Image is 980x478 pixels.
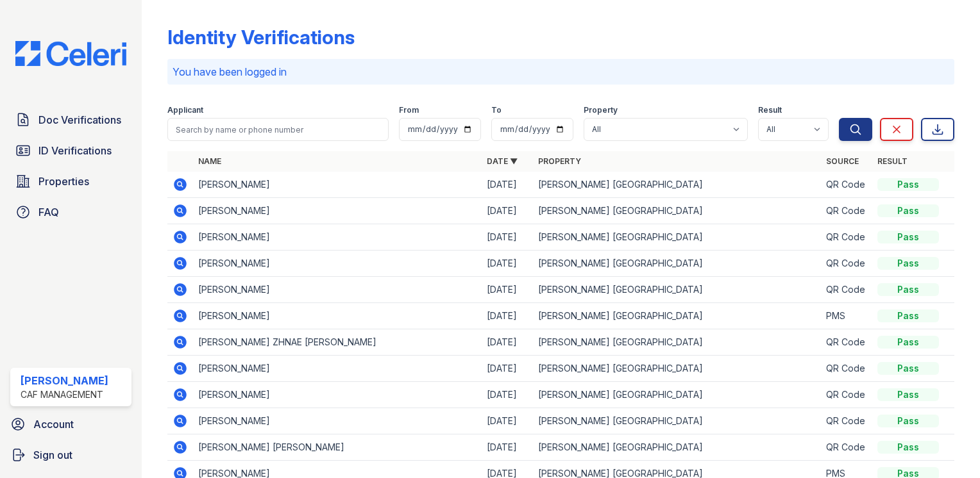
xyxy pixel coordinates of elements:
span: Sign out [33,447,72,463]
td: QR Code [821,224,872,251]
td: [PERSON_NAME] [193,172,481,198]
div: Pass [877,257,939,270]
a: Sign out [5,442,137,468]
a: ID Verifications [10,138,131,163]
td: [PERSON_NAME] [GEOGRAPHIC_DATA] [533,303,821,329]
td: [PERSON_NAME] [GEOGRAPHIC_DATA] [533,172,821,198]
a: Source [826,156,859,166]
td: [PERSON_NAME] [193,382,481,408]
div: Pass [877,441,939,454]
td: [PERSON_NAME] [GEOGRAPHIC_DATA] [533,251,821,277]
td: [DATE] [482,224,533,251]
span: FAQ [38,204,59,220]
td: [DATE] [482,198,533,224]
td: [DATE] [482,434,533,461]
td: [PERSON_NAME] [193,277,481,303]
p: You have been logged in [173,64,949,79]
a: FAQ [10,199,131,225]
a: Account [5,411,137,437]
td: QR Code [821,382,872,408]
td: QR Code [821,172,872,198]
img: CE_Logo_Blue-a8612792a0a2168367f1c8372b55b34899dd931a85d93a1a3d3e32e68fde9ad4.png [5,41,137,66]
td: PMS [821,303,872,329]
div: Pass [877,178,939,191]
a: Name [198,156,221,166]
label: To [491,105,502,115]
td: [PERSON_NAME] [GEOGRAPHIC_DATA] [533,329,821,356]
td: [PERSON_NAME] [PERSON_NAME] [193,434,481,461]
a: Date ▼ [487,156,518,166]
input: Search by name or phone number [167,118,389,141]
div: Pass [877,231,939,243]
td: [PERSON_NAME] [193,408,481,434]
label: From [399,105,419,115]
div: Pass [877,336,939,349]
span: Account [33,416,74,432]
td: QR Code [821,329,872,356]
div: CAF Management [21,388,108,401]
td: QR Code [821,434,872,461]
span: ID Verifications [38,143,112,158]
td: [DATE] [482,408,533,434]
td: [PERSON_NAME] [GEOGRAPHIC_DATA] [533,224,821,251]
label: Applicant [167,105,203,115]
div: Pass [877,204,939,217]
td: [DATE] [482,251,533,277]
td: QR Code [821,198,872,224]
td: [PERSON_NAME] [GEOGRAPHIC_DATA] [533,382,821,408]
td: [DATE] [482,277,533,303]
td: [DATE] [482,172,533,198]
td: [PERSON_NAME] [193,356,481,382]
td: [PERSON_NAME] [193,224,481,251]
td: [DATE] [482,356,533,382]
td: [PERSON_NAME] [193,251,481,277]
td: [PERSON_NAME] [GEOGRAPHIC_DATA] [533,434,821,461]
div: Pass [877,388,939,401]
td: QR Code [821,356,872,382]
td: [DATE] [482,382,533,408]
td: QR Code [821,408,872,434]
a: Result [877,156,908,166]
td: [PERSON_NAME] [GEOGRAPHIC_DATA] [533,408,821,434]
label: Result [758,105,782,115]
td: [PERSON_NAME] [GEOGRAPHIC_DATA] [533,198,821,224]
td: [PERSON_NAME] ZHNAE [PERSON_NAME] [193,329,481,356]
a: Properties [10,169,131,194]
td: [DATE] [482,329,533,356]
td: [PERSON_NAME] [193,198,481,224]
span: Properties [38,174,89,189]
a: Doc Verifications [10,107,131,133]
td: QR Code [821,251,872,277]
td: [DATE] [482,303,533,329]
div: Pass [877,283,939,296]
td: QR Code [821,277,872,303]
div: Pass [877,309,939,322]
a: Property [538,156,581,166]
div: Pass [877,415,939,427]
div: Identity Verifications [167,26,355,49]
label: Property [584,105,618,115]
span: Doc Verifications [38,112,121,128]
div: Pass [877,362,939,375]
td: [PERSON_NAME] [GEOGRAPHIC_DATA] [533,356,821,382]
td: [PERSON_NAME] [193,303,481,329]
td: [PERSON_NAME] [GEOGRAPHIC_DATA] [533,277,821,303]
div: [PERSON_NAME] [21,373,108,388]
